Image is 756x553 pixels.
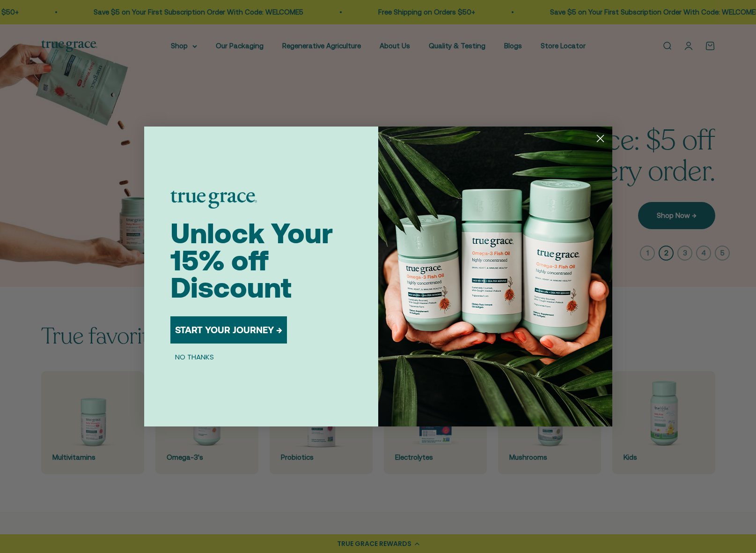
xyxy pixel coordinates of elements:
[378,127,612,426] img: 098727d5-50f8-4f9b-9554-844bb8da1403.jpeg
[592,130,609,147] button: Close dialog
[170,316,287,344] button: START YOUR JOURNEY →
[170,191,257,209] img: logo placeholder
[170,351,219,362] button: NO THANKS
[170,217,333,304] span: Unlock Your 15% off Discount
